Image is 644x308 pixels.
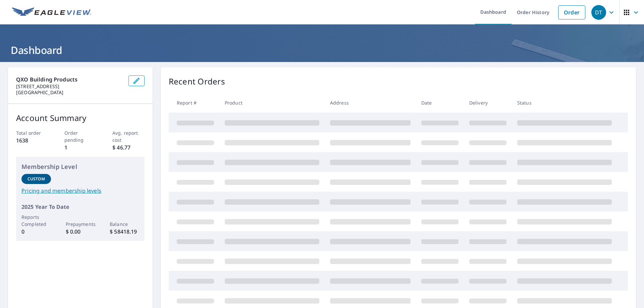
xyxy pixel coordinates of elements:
p: 1 [64,143,97,151]
p: Reports Completed [21,213,51,228]
p: Custom [28,176,45,182]
p: $ 58418.19 [110,228,139,236]
p: [STREET_ADDRESS] [16,83,123,89]
p: $ 46.77 [112,143,145,151]
div: DT [591,5,606,20]
p: 0 [21,228,51,236]
th: Address [325,93,416,113]
p: Total order [16,129,48,136]
a: Pricing and membership levels [21,187,139,195]
p: Avg. report cost [112,129,145,143]
p: Balance [110,221,139,228]
p: Membership Level [21,162,139,171]
p: 2025 Year To Date [21,203,139,211]
p: [GEOGRAPHIC_DATA] [16,89,123,96]
h1: Dashboard [8,43,636,57]
p: Prepayments [66,221,95,228]
th: Report # [169,93,219,113]
th: Date [416,93,464,113]
th: Status [512,93,617,113]
p: Order pending [64,129,97,143]
th: Product [219,93,325,113]
p: $ 0.00 [66,228,95,236]
img: EV Logo [12,7,91,17]
p: Account Summary [16,112,145,124]
p: Recent Orders [169,75,225,87]
th: Delivery [464,93,512,113]
p: QXO Building Products [16,75,123,83]
a: Order [558,5,585,19]
p: 1638 [16,136,48,144]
